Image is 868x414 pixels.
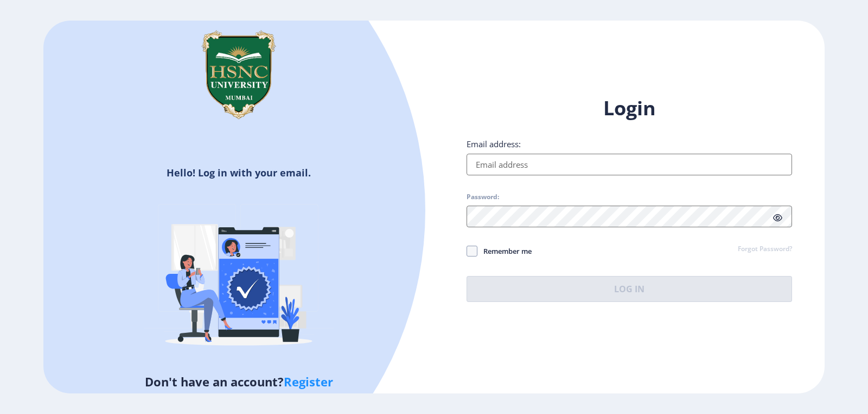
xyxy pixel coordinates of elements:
h5: Don't have an account? [52,373,426,390]
label: Password: [467,193,499,201]
label: Email address: [467,139,521,149]
input: Email address [467,154,792,175]
img: Verified-rafiki.svg [144,183,334,373]
img: hsnc.png [184,21,293,129]
button: Log In [467,276,792,302]
h1: Login [467,95,792,121]
a: Register [284,373,333,390]
span: Remember me [477,245,532,258]
a: Forgot Password? [738,245,792,254]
